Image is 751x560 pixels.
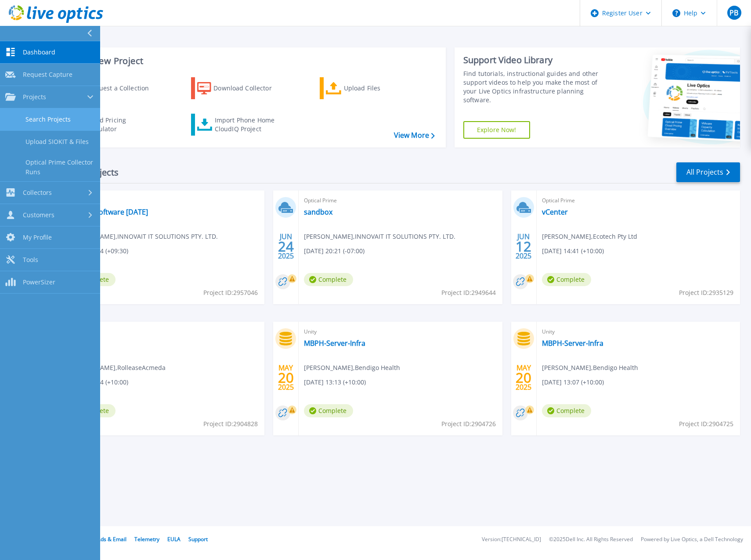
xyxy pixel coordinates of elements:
[23,93,46,101] span: Projects
[23,233,52,241] span: My Profile
[66,327,259,337] span: Optical Prime
[191,77,289,99] a: Download Collector
[203,288,258,298] span: Project ID: 2957046
[203,419,258,429] span: Project ID: 2904828
[188,535,208,543] a: Support
[23,256,38,264] span: Tools
[66,208,148,216] a: Frontier Software [DATE]
[344,79,414,97] div: Upload Files
[278,374,294,381] span: 20
[542,273,591,286] span: Complete
[134,535,159,543] a: Telemetry
[542,196,735,205] span: Optical Prime
[542,363,638,373] span: [PERSON_NAME] , Bendigo Health
[66,363,166,373] span: [PERSON_NAME] , RolleaseAcmeda
[549,537,633,542] li: © 2025 Dell Inc. All Rights Reserved
[515,230,532,262] div: JUN 2025
[62,77,160,99] a: Request a Collection
[542,246,604,256] span: [DATE] 14:41 (+10:00)
[463,121,530,139] a: Explore Now!
[516,243,531,250] span: 12
[441,288,496,298] span: Project ID: 2949644
[482,537,541,542] li: Version: [TECHNICAL_ID]
[23,278,55,286] span: PowerSizer
[542,232,637,241] span: [PERSON_NAME] , Ecotech Pty Ltd
[320,77,418,99] a: Upload Files
[441,419,496,429] span: Project ID: 2904726
[213,79,284,97] div: Download Collector
[542,377,604,387] span: [DATE] 13:07 (+10:00)
[304,196,497,205] span: Optical Prime
[304,404,353,417] span: Complete
[23,71,72,79] span: Request Capture
[516,374,531,381] span: 20
[304,327,497,337] span: Unity
[304,377,366,387] span: [DATE] 13:13 (+10:00)
[304,363,400,373] span: [PERSON_NAME] , Bendigo Health
[542,208,568,216] a: vCenter
[215,116,283,133] div: Import Phone Home CloudIQ Project
[679,288,733,298] span: Project ID: 2935129
[641,537,743,542] li: Powered by Live Optics, a Dell Technology
[542,339,603,348] a: MBPH-Server-Infra
[463,69,608,104] div: Find tutorials, instructional guides and other support videos to help you make the most of your L...
[62,114,160,136] a: Cloud Pricing Calculator
[97,535,126,543] a: Ads & Email
[278,230,294,262] div: JUN 2025
[463,54,608,66] div: Support Video Library
[542,404,591,417] span: Complete
[729,9,738,16] span: PB
[304,246,365,256] span: [DATE] 20:21 (-07:00)
[23,48,55,56] span: Dashboard
[542,327,735,337] span: Unity
[679,419,733,429] span: Project ID: 2904725
[23,211,54,219] span: Customers
[515,362,532,394] div: MAY 2025
[62,56,434,66] h3: Start a New Project
[304,339,365,348] a: MBPH-Server-Infra
[304,208,332,216] a: sandbox
[66,196,259,205] span: Optical Prime
[304,232,455,241] span: [PERSON_NAME] , INNOVAIT IT SOLUTIONS PTY. LTD.
[66,232,218,241] span: [PERSON_NAME] , INNOVAIT IT SOLUTIONS PTY. LTD.
[86,116,156,133] div: Cloud Pricing Calculator
[394,131,435,140] a: View More
[87,79,158,97] div: Request a Collection
[676,162,740,182] a: All Projects
[23,189,52,197] span: Collectors
[278,362,294,394] div: MAY 2025
[278,243,294,250] span: 24
[304,273,353,286] span: Complete
[167,535,181,543] a: EULA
